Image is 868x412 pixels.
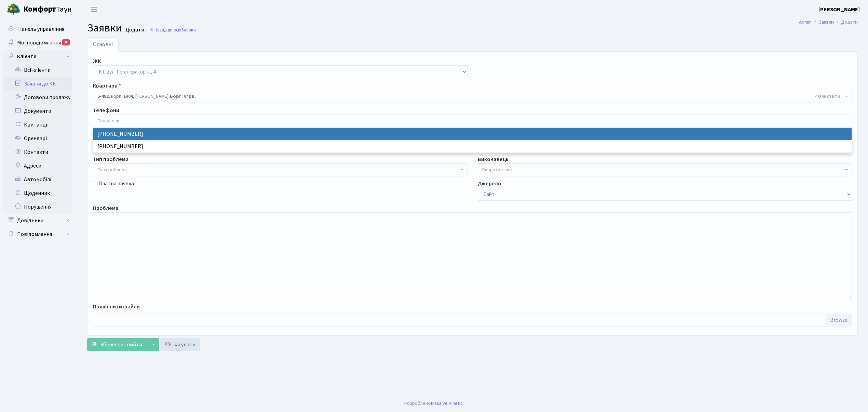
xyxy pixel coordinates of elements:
span: <b>5-482</b>, корп.: <b>1404</b>, Стрельнікова Ольга Юхимівна, <b>Борг: 0грн.</b> [97,93,843,100]
a: Порушення [3,200,72,214]
span: Таун [23,4,72,15]
label: Квартира [93,82,121,90]
a: Мої повідомлення36 [3,36,72,50]
button: Зберегти і вийти [87,338,147,351]
div: 36 [62,39,70,45]
label: Виконавець [478,155,508,163]
b: [PERSON_NAME] [818,6,860,13]
a: Клієнти [3,50,72,63]
input: Телефони [93,115,852,127]
a: Всі клієнти [3,63,72,77]
b: 1404 [123,93,133,100]
a: Скасувати [160,338,200,351]
span: Тип проблеми [97,167,127,173]
a: Адреси [3,159,72,173]
li: [PHONE_NUMBER] [93,140,851,152]
label: Телефони [93,106,119,115]
img: logo.png [7,3,21,16]
label: Тип проблеми [93,155,128,163]
span: Зберегти і вийти [100,341,142,348]
span: Заявки [181,27,196,33]
a: Орендарі [3,132,72,145]
small: Додати . [124,27,146,33]
b: 5-482 [97,93,109,100]
b: Борг: 0грн. [170,93,196,100]
a: Заявки [819,18,834,26]
span: Панель управління [18,25,64,33]
label: Проблема [93,204,119,212]
li: Додати [834,18,858,26]
label: Джерело [478,180,501,188]
span: Вибрати запис [482,167,513,173]
a: Щоденник [3,186,72,200]
a: [PERSON_NAME] [818,5,860,14]
a: Довідники [3,214,72,227]
button: Переключити навігацію [85,4,103,15]
a: Massive Kinetic [431,400,463,407]
a: Основні [87,37,119,52]
a: Повідомлення [3,227,72,241]
a: Контакти [3,145,72,159]
a: Документи [3,104,72,118]
a: Назад до всіхЗаявки [150,27,196,33]
label: Прикріпити файли [93,303,140,311]
span: <b>5-482</b>, корп.: <b>1404</b>, Стрельнікова Ольга Юхимівна, <b>Борг: 0грн.</b> [93,90,852,103]
div: Розроблено . [404,400,464,407]
a: Admin [799,18,812,26]
b: Комфорт [23,4,56,15]
span: Заявки [87,20,122,36]
label: Платна заявка [98,180,134,188]
span: Видалити всі елементи [814,93,840,100]
a: Автомобілі [3,173,72,186]
li: [PHONE_NUMBER] [93,128,851,140]
span: Мої повідомлення [17,39,61,46]
nav: breadcrumb [789,15,868,29]
label: ЖК [93,57,101,65]
a: Квитанції [3,118,72,132]
a: Панель управління [3,22,72,36]
a: Заявки до КК [3,77,72,91]
a: Договори продажу [3,91,72,104]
